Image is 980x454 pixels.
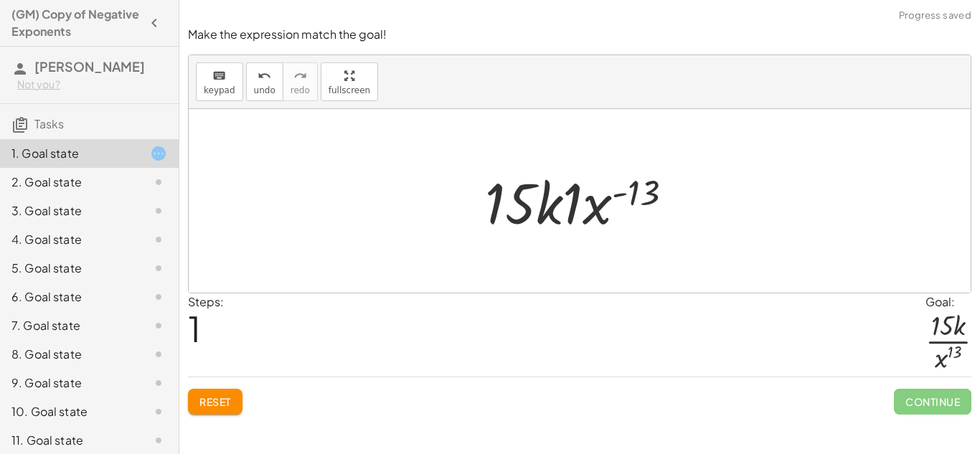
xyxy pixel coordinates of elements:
[11,260,127,277] div: 5. Goal state
[150,288,167,306] i: Task not started.
[291,85,310,95] span: redo
[11,231,127,248] div: 4. Goal state
[188,306,201,350] span: 1
[17,77,167,92] div: Not you?
[11,317,127,334] div: 7. Goal state
[11,145,127,162] div: 1. Goal state
[150,317,167,334] i: Task not started.
[150,403,167,420] i: Task not started.
[188,27,971,43] p: Make the expression match the goal!
[150,432,167,449] i: Task not started.
[321,62,378,101] button: fullscreen
[11,174,127,191] div: 2. Goal state
[188,389,242,415] button: Reset
[196,62,243,101] button: keyboardkeypad
[293,67,307,85] i: redo
[11,403,127,420] div: 10. Goal state
[150,374,167,392] i: Task not started.
[150,260,167,277] i: Task not started.
[188,294,224,309] label: Steps:
[899,9,971,23] span: Progress saved
[150,231,167,248] i: Task not started.
[246,62,283,101] button: undoundo
[925,293,971,311] div: Goal:
[150,202,167,219] i: Task not started.
[11,346,127,363] div: 8. Goal state
[199,395,231,408] span: Reset
[283,62,318,101] button: redoredo
[329,85,370,95] span: fullscreen
[150,145,167,162] i: Task started.
[254,85,275,95] span: undo
[11,6,141,40] h4: (GM) Copy of Negative Exponents
[150,174,167,191] i: Task not started.
[11,432,127,449] div: 11. Goal state
[11,374,127,392] div: 9. Goal state
[34,116,64,131] span: Tasks
[11,288,127,306] div: 6. Goal state
[204,85,235,95] span: keypad
[150,346,167,363] i: Task not started.
[212,67,226,85] i: keyboard
[258,67,271,85] i: undo
[34,58,145,75] span: [PERSON_NAME]
[11,202,127,219] div: 3. Goal state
